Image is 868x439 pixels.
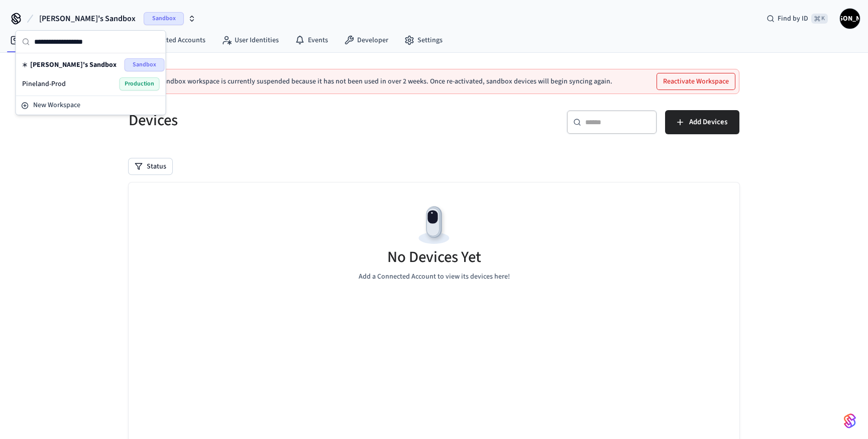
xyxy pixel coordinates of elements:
span: Sandbox [144,12,184,25]
span: Pineland-Prod [22,79,66,89]
img: SeamLogoGradient.69752ec5.svg [844,413,856,429]
img: Devices Empty State [411,203,457,248]
span: Sandbox [125,58,165,71]
button: New Workspace [17,97,165,114]
button: Status [129,158,172,174]
h5: Devices [129,110,428,131]
p: This sandbox workspace is currently suspended because it has not been used in over 2 weeks. Once ... [145,77,612,85]
span: New Workspace [33,100,80,111]
a: User Identities [213,31,287,49]
span: Find by ID [778,14,808,24]
div: Suggestions [16,53,166,96]
a: Developer [336,31,396,49]
a: Settings [396,31,451,49]
div: Find by ID⌘ K [758,10,836,28]
button: Add Devices [665,110,739,134]
a: Events [287,31,336,49]
span: Production [120,77,160,91]
span: [PERSON_NAME] [841,10,859,28]
span: ⌘ K [811,14,828,24]
a: Connected Accounts [123,31,213,49]
span: [PERSON_NAME]'s Sandbox [30,60,117,70]
span: [PERSON_NAME]'s Sandbox [39,13,136,25]
a: Devices [2,31,54,49]
h5: No Devices Yet [387,247,481,268]
span: Add Devices [689,116,727,129]
button: Reactivate Workspace [657,73,735,90]
p: Add a Connected Account to view its devices here! [359,272,510,282]
button: [PERSON_NAME] [840,9,860,29]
